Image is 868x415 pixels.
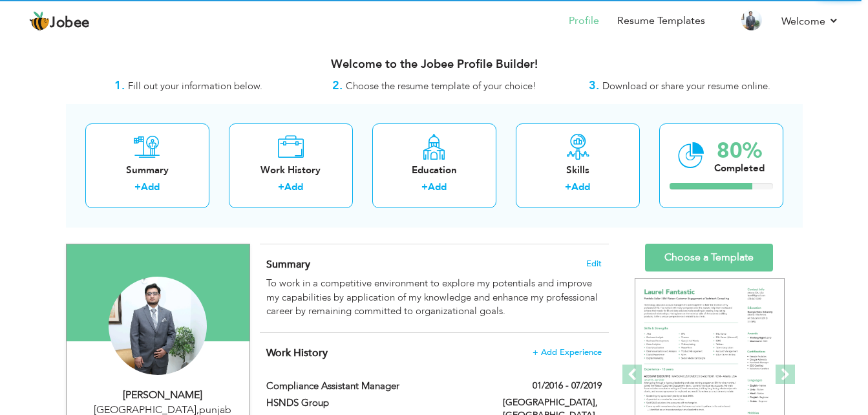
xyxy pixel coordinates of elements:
[29,11,90,32] a: Jobee
[50,16,90,30] span: Jobee
[533,348,602,357] span: + Add Experience
[781,14,839,29] a: Welcome
[565,180,571,194] label: +
[533,379,602,392] label: 01/2016 - 07/2019
[141,180,160,193] a: Add
[346,80,536,92] span: Choose the resume template of your choice!
[645,244,773,271] a: Choose a Template
[383,164,486,177] div: Education
[266,258,601,271] h4: Adding a summary is a quick and easy way to highlight your experience and interests.
[114,78,125,94] strong: 1.
[66,58,803,71] h3: Welcome to the Jobee Profile Builder!
[332,78,343,94] strong: 2.
[526,164,630,177] div: Skills
[109,277,207,375] img: AQIB WAHEED QURESHI
[266,396,483,410] label: HSNDS Group
[428,180,447,193] a: Add
[714,162,765,175] div: Completed
[266,379,483,393] label: Compliance Assistant Manager
[741,10,762,30] img: Profile Img
[278,180,284,194] label: +
[134,180,141,194] label: +
[76,388,249,403] div: [PERSON_NAME]
[96,164,199,177] div: Summary
[239,164,343,177] div: Work History
[569,14,599,28] a: Profile
[128,80,262,92] span: Fill out your information below.
[266,346,328,360] span: Work History
[284,180,303,193] a: Add
[421,180,428,194] label: +
[266,257,310,271] span: Summary
[617,14,705,28] a: Resume Templates
[714,140,765,162] div: 80%
[589,78,599,94] strong: 3.
[266,346,601,359] h4: This helps to show the companies you have worked for.
[586,259,602,268] span: Edit
[602,80,770,92] span: Download or share your resume online.
[266,277,601,318] div: To work in a competitive environment to explore my potentials and improve my capabilities by appl...
[29,11,50,32] img: jobee.io
[571,180,590,193] a: Add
